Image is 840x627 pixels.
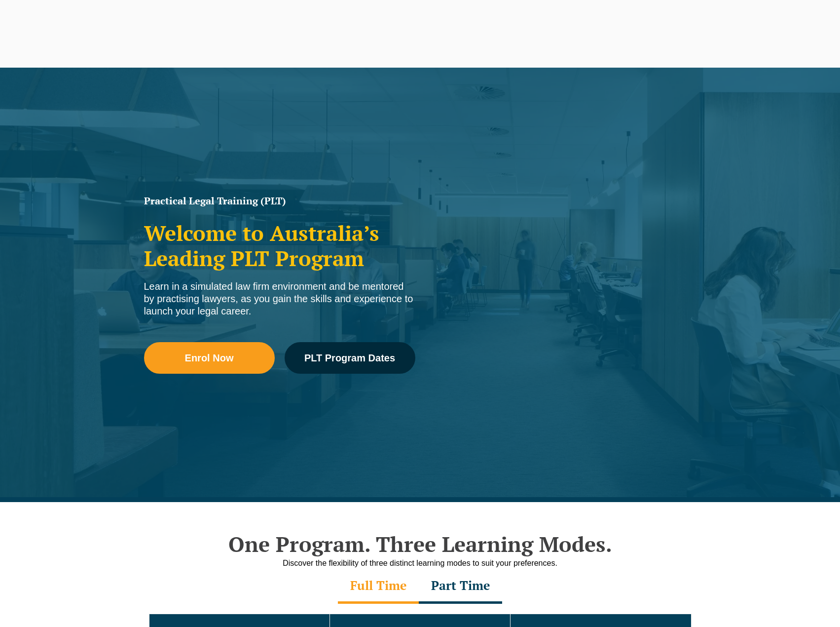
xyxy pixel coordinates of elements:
[285,342,415,374] a: PLT Program Dates
[139,557,701,569] div: Discover the flexibility of three distinct learning modes to suit your preferences.
[144,342,275,374] a: Enrol Now
[144,196,415,206] h1: Practical Legal Training (PLT)
[144,221,415,271] h2: Welcome to Australia’s Leading PLT Program
[144,280,415,317] div: Learn in a simulated law firm environment and be mentored by practising lawyers, as you gain the ...
[304,353,395,363] span: PLT Program Dates
[185,353,234,363] span: Enrol Now
[419,569,502,604] div: Part Time
[139,532,701,556] h2: One Program. Three Learning Modes.
[338,569,419,604] div: Full Time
